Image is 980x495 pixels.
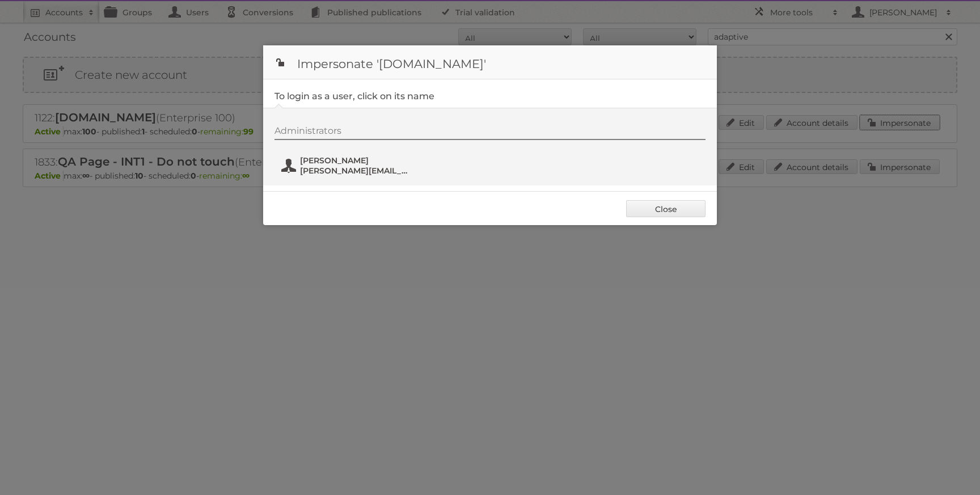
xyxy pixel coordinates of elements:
span: [PERSON_NAME] [300,155,410,166]
span: [PERSON_NAME][EMAIL_ADDRESS][DOMAIN_NAME] [300,166,410,176]
legend: To login as a user, click on its name [274,91,434,101]
a: Close [626,200,706,217]
button: [PERSON_NAME] [PERSON_NAME][EMAIL_ADDRESS][DOMAIN_NAME] [280,154,413,177]
h1: Impersonate '[DOMAIN_NAME]' [263,45,717,79]
div: Administrators [274,125,706,140]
